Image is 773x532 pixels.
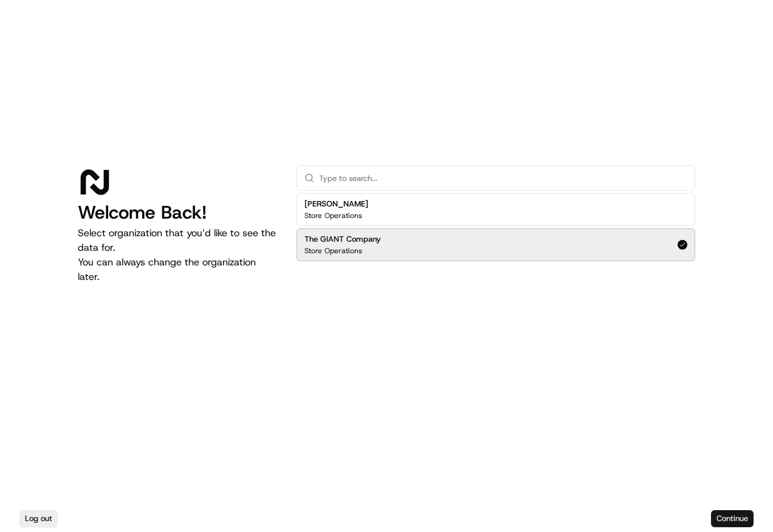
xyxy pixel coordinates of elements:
h2: [PERSON_NAME] [304,199,368,210]
p: Store Operations [304,246,362,256]
p: Select organization that you’d like to see the data for. You can always change the organization l... [78,226,277,284]
h1: Welcome Back! [78,202,277,223]
input: Type to search... [319,166,687,190]
p: Store Operations [304,211,362,220]
button: Log out [19,510,58,527]
button: Continue [711,510,754,527]
h2: The GIANT Company [304,234,381,245]
div: Suggestions [297,191,695,264]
